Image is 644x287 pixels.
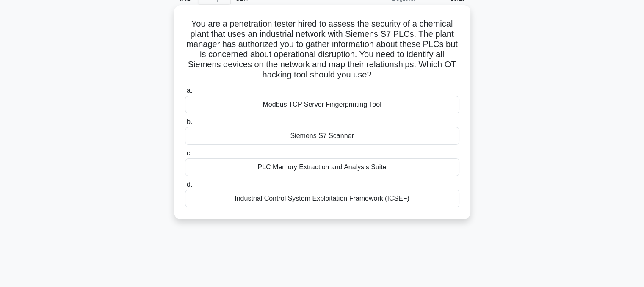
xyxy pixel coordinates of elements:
div: Modbus TCP Server Fingerprinting Tool [185,96,459,113]
span: a. [187,87,192,94]
div: Industrial Control System Exploitation Framework (ICSEF) [185,190,459,207]
span: d. [187,181,192,188]
div: PLC Memory Extraction and Analysis Suite [185,158,459,176]
span: b. [187,118,192,125]
div: Siemens S7 Scanner [185,127,459,145]
h5: You are a penetration tester hired to assess the security of a chemical plant that uses an indust... [184,19,460,80]
span: c. [187,149,192,157]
